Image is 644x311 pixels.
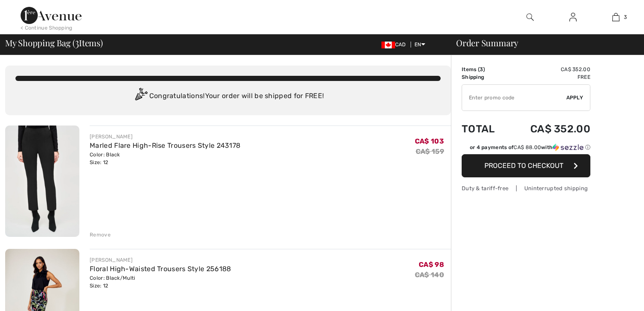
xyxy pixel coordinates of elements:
div: Congratulations! Your order will be shipped for FREE! [15,88,441,105]
div: [PERSON_NAME] [90,133,240,141]
span: 3 [75,36,79,48]
div: Color: Black/Multi Size: 12 [90,274,231,290]
td: Items ( ) [462,66,508,73]
img: Canadian Dollar [381,42,395,48]
div: < Continue Shopping [21,24,73,32]
span: CA$ 88.00 [514,144,541,150]
button: Proceed to Checkout [462,154,590,177]
img: Congratulation2.svg [132,88,149,105]
span: My Shopping Bag ( Items) [5,39,103,47]
img: Sezzle [553,144,584,151]
s: CA$ 159 [416,147,444,155]
span: 3 [480,66,483,72]
img: search the website [526,12,534,22]
img: 1ère Avenue [21,7,82,24]
div: Order Summary [446,39,639,47]
td: Total [462,114,508,144]
td: Shipping [462,73,508,81]
s: CA$ 140 [415,271,444,279]
div: or 4 payments ofCA$ 88.00withSezzle Click to learn more about Sezzle [462,144,590,154]
span: 3 [624,13,627,21]
td: Free [508,73,590,81]
div: Color: Black Size: 12 [90,151,240,166]
div: Remove [90,231,111,239]
span: Apply [566,94,584,102]
img: My Info [569,12,577,22]
input: Promo code [462,85,566,111]
div: or 4 payments of with [470,144,590,151]
span: EN [414,42,425,48]
span: CA$ 98 [419,260,444,269]
td: CA$ 352.00 [508,114,590,144]
div: [PERSON_NAME] [90,256,231,264]
span: Proceed to Checkout [484,161,563,170]
td: CA$ 352.00 [508,66,590,73]
img: Marled Flare High-Rise Trousers Style 243178 [5,126,79,237]
a: Marled Flare High-Rise Trousers Style 243178 [90,141,240,150]
a: Sign In [562,12,584,23]
img: My Bag [612,12,620,22]
a: Floral High-Waisted Trousers Style 256188 [90,265,231,273]
span: CA$ 103 [415,137,444,145]
span: CAD [381,42,409,48]
div: Duty & tariff-free | Uninterrupted shipping [462,184,590,192]
a: 3 [595,12,637,22]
